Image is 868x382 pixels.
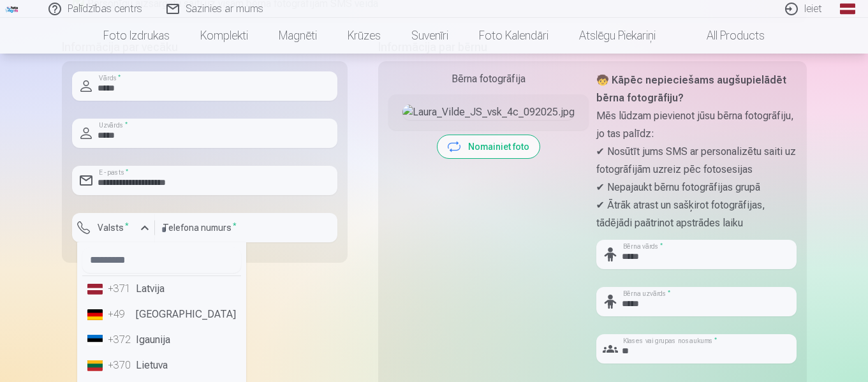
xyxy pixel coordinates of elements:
li: Lietuva [82,353,241,378]
button: Nomainiet foto [438,135,540,158]
img: Laura_Vilde_JS_vsk_4c_092025.jpg [402,105,575,120]
p: ✔ Ātrāk atrast un sašķirot fotogrāfijas, tādējādi paātrinot apstrādes laiku [596,196,797,232]
a: All products [671,18,780,54]
div: +49 [108,307,133,322]
a: Magnēti [263,18,332,54]
div: +371 [108,281,133,297]
div: Bērna fotogrāfija [388,71,589,87]
div: +372 [108,332,133,348]
div: +370 [108,358,133,373]
div: Lauks ir obligāts [72,242,155,253]
a: Foto izdrukas [88,18,185,54]
a: Krūzes [332,18,396,54]
img: /fa1 [5,5,19,13]
li: [GEOGRAPHIC_DATA] [82,302,241,327]
a: Atslēgu piekariņi [564,18,671,54]
p: ✔ Nosūtīt jums SMS ar personalizētu saiti uz fotogrāfijām uzreiz pēc fotosesijas [596,143,797,179]
p: Mēs lūdzam pievienot jūsu bērna fotogrāfiju, jo tas palīdz: [596,107,797,143]
a: Komplekti [185,18,263,54]
strong: 🧒 Kāpēc nepieciešams augšupielādēt bērna fotogrāfiju? [596,74,786,104]
li: Latvija [82,276,241,302]
a: Suvenīri [396,18,464,54]
label: Valsts [92,221,134,234]
p: ✔ Nepajaukt bērnu fotogrāfijas grupā [596,179,797,196]
a: Foto kalendāri [464,18,564,54]
button: Valsts* [72,213,155,242]
li: Igaunija [82,327,241,353]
